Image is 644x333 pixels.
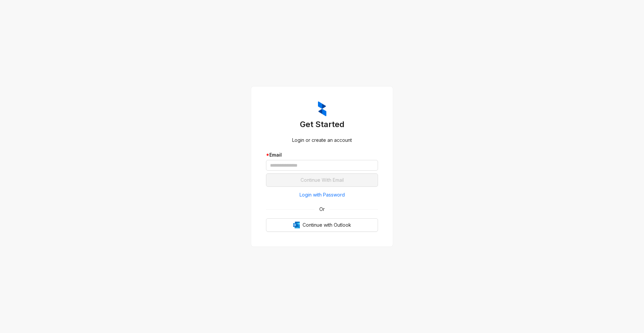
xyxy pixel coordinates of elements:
button: OutlookContinue with Outlook [266,218,378,232]
button: Login with Password [266,189,378,200]
button: Continue With Email [266,173,378,187]
h3: Get Started [266,119,378,130]
div: Login or create an account [266,136,378,144]
span: Login with Password [300,191,345,199]
img: ZumaIcon [318,101,326,117]
img: Outlook [293,222,300,228]
span: Or [315,206,329,213]
div: Email [266,151,378,159]
span: Continue with Outlook [303,221,351,229]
